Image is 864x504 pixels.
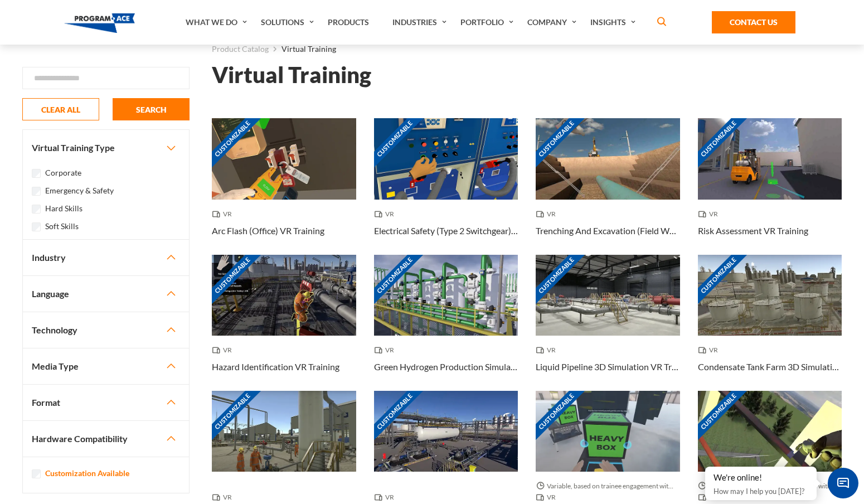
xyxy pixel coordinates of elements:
[45,202,82,215] label: Hard Skills
[212,360,339,374] h3: Hazard Identification VR Training
[698,209,722,220] span: VR
[45,220,79,232] label: Soft Skills
[23,421,189,457] button: Hardware Compatibility
[536,345,560,356] span: VR
[269,42,336,56] li: Virtual Training
[212,255,356,391] a: Customizable Thumbnail - Hazard Identification VR Training VR Hazard Identification VR Training
[698,481,842,492] span: Variable, based on trainee interaction with each section.
[536,492,560,503] span: VR
[23,130,189,166] button: Virtual Training Type
[32,205,41,214] input: Hard Skills
[374,492,399,503] span: VR
[698,224,808,238] h3: Risk Assessment VR Training
[23,276,189,312] button: Language
[536,360,680,374] h3: Liquid Pipeline 3D Simulation VR Training
[23,385,189,420] button: Format
[828,468,858,498] span: Chat Widget
[374,118,518,254] a: Customizable Thumbnail - Electrical Safety (Type 2 Switchgear) VR Training VR Electrical Safety (...
[45,185,114,197] label: Emergency & Safety
[212,118,356,254] a: Customizable Thumbnail - Arc Flash (Office) VR Training VR Arc Flash (Office) VR Training
[32,187,41,196] input: Emergency & Safety
[22,98,99,120] button: CLEAR ALL
[212,492,236,503] span: VR
[64,13,135,33] img: Program-Ace
[23,348,189,384] button: Media Type
[32,222,41,231] input: Soft Skills
[698,118,842,254] a: Customizable Thumbnail - Risk Assessment VR Training VR Risk Assessment VR Training
[713,472,808,483] div: We're online!
[536,255,680,391] a: Customizable Thumbnail - Liquid Pipeline 3D Simulation VR Training VR Liquid Pipeline 3D Simulati...
[45,167,81,179] label: Corporate
[374,360,518,374] h3: Green Hydrogen Production Simulation VR Training
[32,469,41,478] input: Customization Available
[212,42,842,56] nav: breadcrumb
[212,224,324,238] h3: Arc Flash (Office) VR Training
[374,209,399,220] span: VR
[374,345,399,356] span: VR
[536,481,680,492] span: Variable, based on trainee engagement with exercises.
[23,312,189,348] button: Technology
[536,224,680,238] h3: Trenching And Excavation (Field Work) VR Training
[212,42,269,56] a: Product Catalog
[212,345,236,356] span: VR
[713,484,808,498] p: How may I help you [DATE]?
[536,209,560,220] span: VR
[698,345,722,356] span: VR
[23,240,189,275] button: Industry
[536,118,680,254] a: Customizable Thumbnail - Trenching And Excavation (Field Work) VR Training VR Trenching And Excav...
[212,65,371,85] h1: Virtual Training
[212,209,236,220] span: VR
[698,360,842,374] h3: Condensate Tank Farm 3D Simulation VR Training
[45,467,129,479] label: Customization Available
[698,255,842,391] a: Customizable Thumbnail - Condensate Tank Farm 3D Simulation VR Training VR Condensate Tank Farm 3...
[712,11,795,33] a: Contact Us
[698,492,722,503] span: VR
[374,224,518,238] h3: Electrical Safety (Type 2 Switchgear) VR Training
[374,255,518,391] a: Customizable Thumbnail - Green Hydrogen Production Simulation VR Training VR Green Hydrogen Produ...
[32,169,41,178] input: Corporate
